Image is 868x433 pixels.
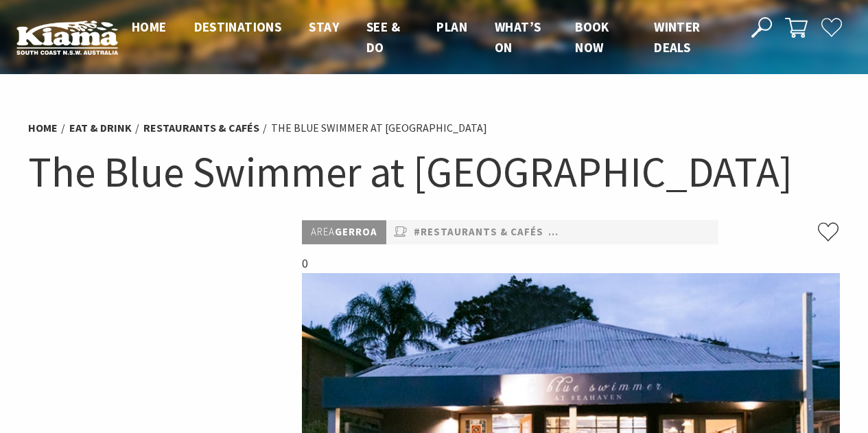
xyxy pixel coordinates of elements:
[311,225,335,238] span: Area
[309,19,339,35] span: Stay
[69,121,132,135] a: Eat & Drink
[309,19,339,36] a: Stay
[366,19,400,56] span: See & Do
[436,19,467,36] a: Plan
[654,19,700,57] a: Winter Deals
[302,220,386,244] p: Gerroa
[575,19,609,56] span: Book now
[575,19,609,57] a: Book now
[495,19,541,56] span: What’s On
[495,19,541,57] a: What’s On
[28,144,841,200] h1: The Blue Swimmer at [GEOGRAPHIC_DATA]
[548,224,758,241] a: #Farmers' Markets & Local Produce
[436,19,467,35] span: Plan
[654,19,700,56] span: Winter Deals
[16,20,118,55] img: Kiama Logo
[132,19,167,36] a: Home
[414,224,543,241] a: #Restaurants & Cafés
[366,19,400,57] a: See & Do
[118,16,736,58] nav: Main Menu
[132,19,167,35] span: Home
[194,19,282,36] a: Destinations
[143,121,259,135] a: Restaurants & Cafés
[28,121,58,135] a: Home
[194,19,282,35] span: Destinations
[271,119,487,137] li: The Blue Swimmer at [GEOGRAPHIC_DATA]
